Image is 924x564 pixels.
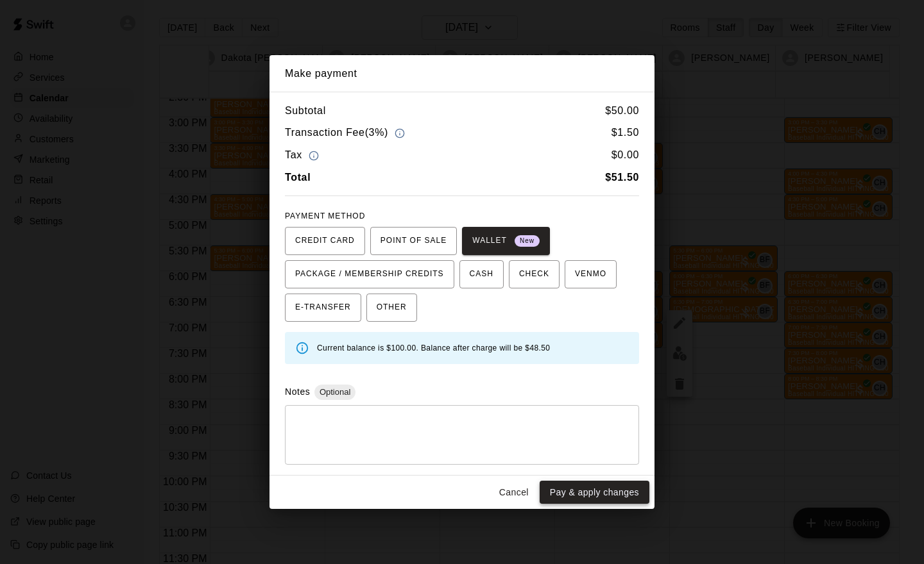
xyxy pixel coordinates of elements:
[295,297,351,318] span: E-TRANSFER
[285,147,322,164] h6: Tax
[314,387,355,397] span: Optional
[285,260,454,288] button: PACKAGE / MEMBERSHIP CREDITS
[285,103,326,119] h6: Subtotal
[605,103,639,119] h6: $ 50.00
[295,264,444,285] span: PACKAGE / MEMBERSHIP CREDITS
[285,294,361,322] button: E-TRANSFER
[295,231,355,251] span: CREDIT CARD
[285,211,365,220] span: PAYMENT METHOD
[459,260,504,288] button: CASH
[285,124,408,142] h6: Transaction Fee ( 3% )
[509,260,560,288] button: CHECK
[565,260,617,288] button: VENMO
[493,481,535,504] button: Cancel
[285,172,311,183] b: Total
[269,55,654,92] h2: Make payment
[515,233,540,250] span: New
[472,231,540,251] span: WALLET
[366,294,417,322] button: OTHER
[519,264,549,285] span: CHECK
[317,344,550,352] span: Current balance is $100.00. Balance after charge will be $48.50
[285,227,365,255] button: CREDIT CARD
[470,264,493,285] span: CASH
[605,172,639,183] b: $ 51.50
[540,481,649,504] button: Pay & apply changes
[377,297,407,318] span: OTHER
[370,227,457,255] button: POINT OF SALE
[612,147,639,164] h6: $ 0.00
[575,264,606,285] span: VENMO
[462,227,550,255] button: WALLET New
[612,124,639,142] h6: $ 1.50
[381,231,447,251] span: POINT OF SALE
[285,386,310,397] label: Notes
